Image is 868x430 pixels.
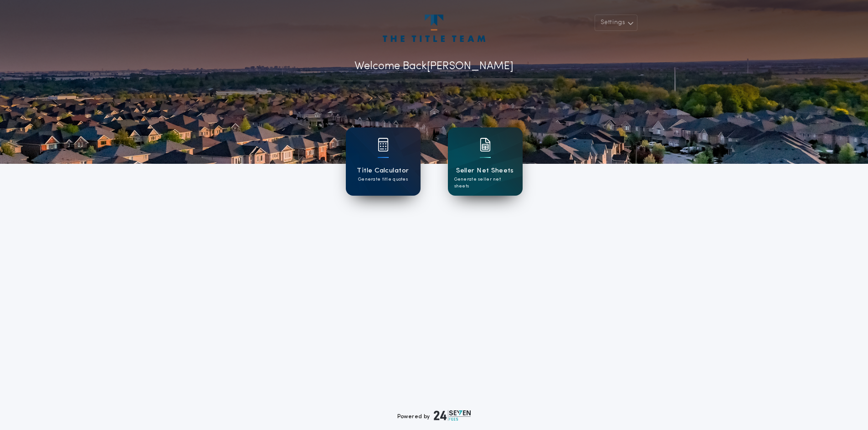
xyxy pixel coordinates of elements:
[454,176,516,190] p: Generate seller net sheets
[358,176,408,183] p: Generate title quotes
[346,127,421,196] a: card iconTitle CalculatorGenerate title quotes
[434,410,471,421] img: logo
[378,138,389,152] img: card icon
[357,166,409,176] h1: Title Calculator
[456,166,514,176] h1: Seller Net Sheets
[448,127,523,196] a: card iconSeller Net SheetsGenerate seller net sheets
[383,15,485,42] img: account-logo
[595,15,637,31] button: Settings
[397,410,471,421] div: Powered by
[480,138,491,152] img: card icon
[354,58,514,75] p: Welcome Back [PERSON_NAME]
